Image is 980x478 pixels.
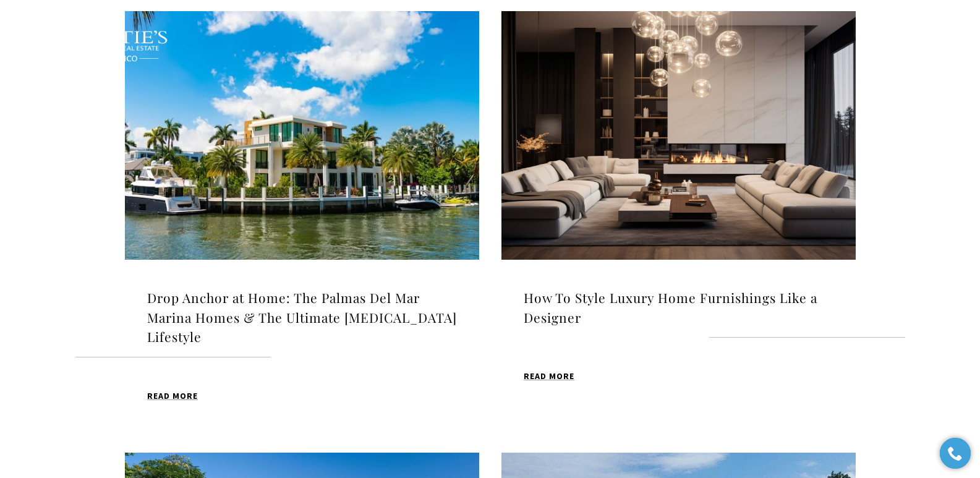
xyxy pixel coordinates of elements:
a: Drop Anchor at Home: The Palmas Del Mar Marina Homes & The Ultimate Boating Lifestyle Drop Anchor... [125,11,479,432]
span: Read MORE [147,391,198,400]
h4: Drop Anchor at Home: The Palmas Del Mar Marina Homes & The Ultimate [MEDICAL_DATA] Lifestyle [147,288,457,347]
img: Christie's International Real Estate black text logo [54,30,169,62]
img: How To Style Luxury Home Furnishings Like a Designer [501,11,856,260]
img: Drop Anchor at Home: The Palmas Del Mar Marina Homes & The Ultimate Boating Lifestyle [125,11,479,260]
span: Read MORE [524,372,574,380]
h4: How To Style Luxury Home Furnishings Like a Designer [524,288,833,327]
a: How To Style Luxury Home Furnishings Like a Designer How To Style Luxury Home Furnishings Like a ... [501,11,856,432]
